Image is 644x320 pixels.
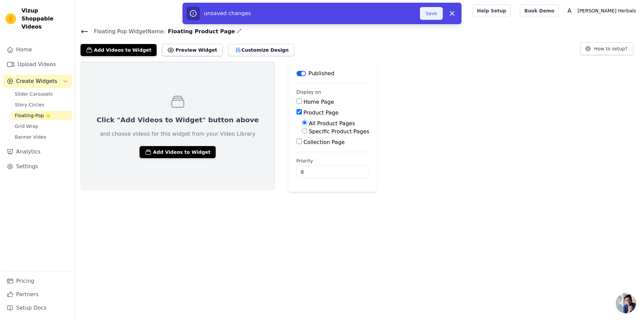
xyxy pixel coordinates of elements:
[580,47,633,53] a: How to setup?
[304,99,334,105] label: Home Page
[204,10,251,16] span: unsaved changes
[3,288,72,301] a: Partners
[15,134,46,140] span: Banner Video
[420,7,443,20] button: Save
[89,28,165,36] span: Floating Pop Widget Name:
[304,109,339,116] label: Product Page
[580,42,633,55] button: How to setup?
[304,139,345,145] label: Collection Page
[140,146,216,158] button: Add Videos to Widget
[80,44,157,56] button: Add Videos to Widget
[3,58,72,71] a: Upload Videos
[11,89,72,99] a: Slider Carousels
[165,28,235,36] span: Floating Product Page
[15,91,53,97] span: Slider Carousels
[162,44,222,56] button: Preview Widget
[15,112,51,119] span: Floating-Pop ⭐
[309,120,355,127] label: All Product Pages
[297,89,321,95] legend: Display on
[11,100,72,109] a: Story Circles
[297,157,369,164] label: Priority
[228,44,294,56] button: Customize Design
[16,77,57,85] span: Create Widgets
[309,70,334,78] p: Published
[11,122,72,131] a: Grid Wrap
[3,160,72,173] a: Settings
[11,132,72,142] a: Banner Video
[3,301,72,315] a: Setup Docs
[100,130,256,138] p: and choose videos for this widget from your Video Library
[236,27,242,36] div: Edit Name
[616,293,636,313] div: Open chat
[3,43,72,56] a: Home
[97,115,259,125] p: Click "Add Videos to Widget" button above
[3,75,72,88] button: Create Widgets
[3,274,72,288] a: Pricing
[11,111,72,120] a: Floating-Pop ⭐
[3,145,72,158] a: Analytics
[15,101,44,108] span: Story Circles
[309,128,369,135] label: Specific Product Pages
[15,123,38,130] span: Grid Wrap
